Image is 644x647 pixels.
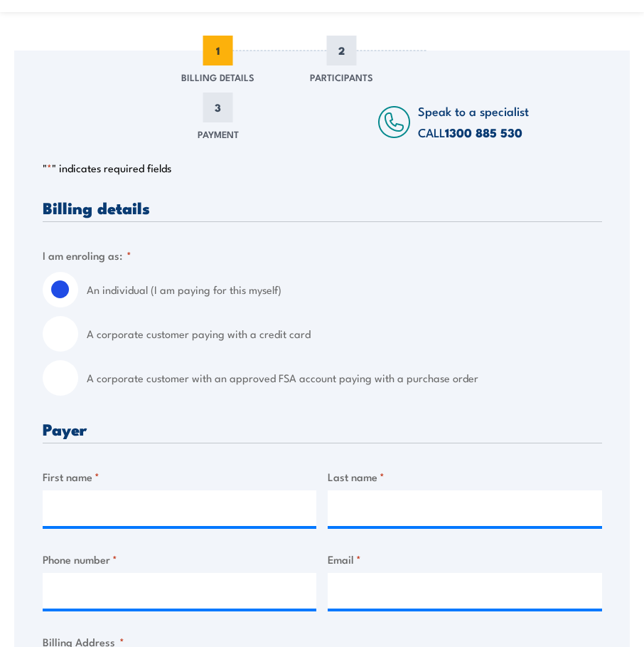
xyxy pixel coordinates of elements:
legend: I am enroling as: [43,247,132,263]
label: Email [328,551,602,567]
label: First name [43,468,317,485]
label: Phone number [43,551,317,567]
h3: Payer [43,421,602,437]
span: 3 [203,93,233,122]
label: Last name [328,468,602,485]
span: Participants [310,70,373,84]
label: A corporate customer paying with a credit card [87,316,602,352]
span: 1 [203,36,233,65]
span: Payment [198,127,239,141]
label: An individual (I am paying for this myself) [87,272,602,307]
h3: Billing details [43,199,602,216]
span: 2 [327,36,357,65]
span: Billing Details [181,70,254,84]
p: " " indicates required fields [43,161,602,175]
label: A corporate customer with an approved FSA account paying with a purchase order [87,360,602,396]
a: 1300 885 530 [445,123,522,142]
